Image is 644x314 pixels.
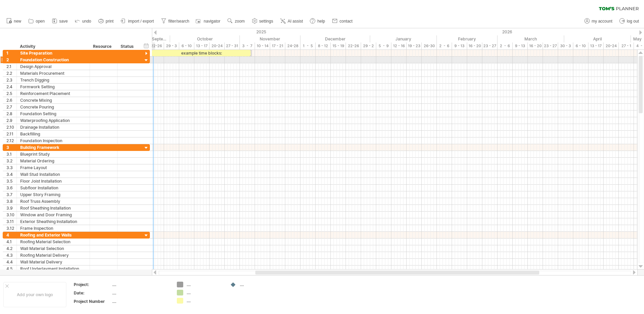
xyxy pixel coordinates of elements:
[195,17,222,26] a: navigator
[240,42,255,50] div: 3 - 7
[6,70,17,76] div: 2.2
[235,19,245,24] span: zoom
[204,19,220,24] span: navigator
[20,84,86,90] div: Formwork Setting
[6,252,17,258] div: 4.3
[240,282,277,287] div: ....
[300,35,370,42] div: December 2025
[20,63,86,70] div: Design Approval
[6,77,17,83] div: 2.3
[121,43,135,50] div: Status
[20,97,86,103] div: Concrete Mixing
[422,42,437,50] div: 26-30
[437,42,452,50] div: 2 - 6
[20,239,86,245] div: Roofing Material Selection
[376,42,391,50] div: 5 - 9
[497,35,564,42] div: March 2026
[330,17,355,26] a: contact
[285,42,300,50] div: 24-28
[513,42,528,50] div: 9 - 13
[226,17,247,26] a: zoom
[187,298,223,304] div: ....
[6,90,17,97] div: 2.5
[149,42,164,50] div: 22-26
[6,97,17,103] div: 2.6
[6,198,17,205] div: 3.8
[112,282,169,287] div: ....
[6,104,17,110] div: 2.7
[250,17,275,26] a: settings
[6,111,17,117] div: 2.8
[20,111,86,117] div: Foundation Setting
[6,191,17,198] div: 3.7
[6,131,17,137] div: 2.11
[20,137,86,144] div: Foundation Inspection
[482,42,497,50] div: 23 - 27
[618,17,641,26] a: log out
[20,212,86,218] div: Window and Door Framing
[255,42,270,50] div: 10 - 14
[128,19,154,24] span: import / export
[316,42,331,50] div: 8 - 12
[168,19,189,24] span: filter/search
[20,164,86,171] div: Frame Layout
[6,212,17,218] div: 3.10
[407,42,422,50] div: 19 - 23
[152,50,251,56] div: example time blocks:
[6,151,17,157] div: 3.1
[20,265,86,272] div: Roof Underlayment Installation
[20,225,86,231] div: Frame Inspection
[20,218,86,225] div: Exterior Sheathing Installation
[119,17,156,26] a: import / export
[36,19,45,24] span: open
[20,191,86,198] div: Upper Story Framing
[497,42,513,50] div: 2 - 6
[210,42,225,50] div: 20-24
[6,205,17,211] div: 3.9
[6,50,17,56] div: 1
[159,17,191,26] a: filter/search
[74,299,111,304] div: Project Number
[6,178,17,184] div: 3.5
[592,19,612,24] span: my account
[20,198,86,205] div: Roof Truss Assembly
[6,84,17,90] div: 2.4
[3,282,66,307] div: Add your own logo
[6,158,17,164] div: 3.2
[27,17,47,26] a: open
[20,205,86,211] div: Roof Sheathing Installation
[20,252,86,258] div: Roofing Material Delivery
[6,63,17,70] div: 2.1
[20,104,86,110] div: Concrete Pouring
[288,19,303,24] span: AI assist
[20,158,86,164] div: Material Ordering
[20,90,86,97] div: Reinforcement Placement
[74,290,111,296] div: Date:
[6,137,17,144] div: 2.12
[6,124,17,130] div: 2.10
[259,19,273,24] span: settings
[225,42,240,50] div: 27 - 31
[619,42,634,50] div: 27 - 1
[588,42,604,50] div: 13 - 17
[583,17,614,26] a: my account
[300,42,316,50] div: 1 - 5
[6,245,17,252] div: 4.2
[20,232,86,238] div: Roofing and Exterior Walls
[20,131,86,137] div: Backfilling
[106,19,114,24] span: print
[20,70,86,76] div: Materials Procurement
[187,290,223,295] div: ....
[391,42,407,50] div: 12 - 16
[6,171,17,178] div: 3.4
[187,282,223,287] div: ....
[194,42,210,50] div: 13 - 17
[164,42,179,50] div: 29 - 3
[6,265,17,272] div: 4.5
[6,185,17,191] div: 3.6
[74,282,111,287] div: Project:
[6,259,17,265] div: 4.4
[437,35,497,42] div: February 2026
[6,117,17,124] div: 2.9
[179,42,194,50] div: 6 - 10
